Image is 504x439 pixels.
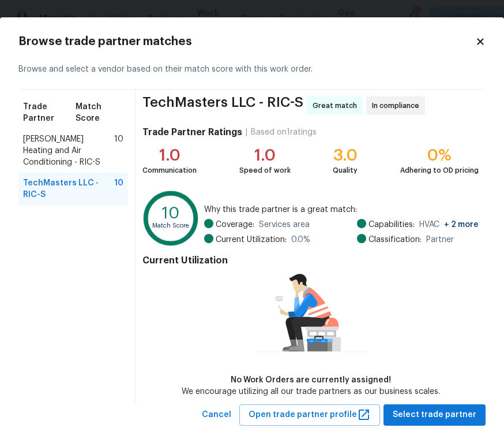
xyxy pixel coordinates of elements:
button: Cancel [197,404,236,426]
div: 3.0 [333,150,358,161]
span: Trade Partner [23,101,76,124]
span: Why this trade partner is a great match: [204,204,479,215]
div: 1.0 [239,150,291,161]
span: Coverage: [216,219,254,230]
span: 0.0 % [291,234,310,245]
span: [PERSON_NAME] Heating and Air Conditioning - RIC-S [23,133,114,168]
span: Capabilities: [368,219,415,230]
span: + 2 more [444,221,479,229]
span: Match Score [76,101,123,124]
span: TechMasters LLC - RIC-S [142,96,303,115]
div: No Work Orders are currently assigned! [182,374,440,386]
div: 0% [400,150,479,161]
div: Browse and select a vendor based on their match score with this work order. [18,50,486,90]
div: Communication [142,165,197,176]
div: Adhering to OD pricing [400,165,479,176]
span: Current Utilization: [216,234,287,245]
div: Quality [333,165,358,176]
span: In compliance [372,100,424,111]
span: 10 [114,133,123,168]
div: Speed of work [239,165,291,176]
div: We encourage utilizing all our trade partners as our business scales. [182,386,440,397]
span: Services area [259,219,310,230]
span: 10 [114,177,123,200]
text: Match Score [153,222,190,229]
div: 1.0 [142,150,197,161]
button: Select trade partner [383,404,486,426]
span: Open trade partner profile [249,408,371,422]
span: Great match [313,100,362,111]
h4: Current Utilization [142,255,479,266]
h2: Browse trade partner matches [18,36,475,47]
h4: Trade Partner Ratings [142,127,242,138]
button: Open trade partner profile [239,404,380,426]
span: Classification: [368,234,422,245]
span: Select trade partner [393,408,476,422]
span: Cancel [202,408,231,422]
div: | [242,127,251,138]
span: TechMasters LLC - RIC-S [23,177,114,200]
div: Based on 1 ratings [251,127,317,138]
text: 10 [163,206,180,221]
span: Partner [426,234,454,245]
span: HVAC [419,219,479,230]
